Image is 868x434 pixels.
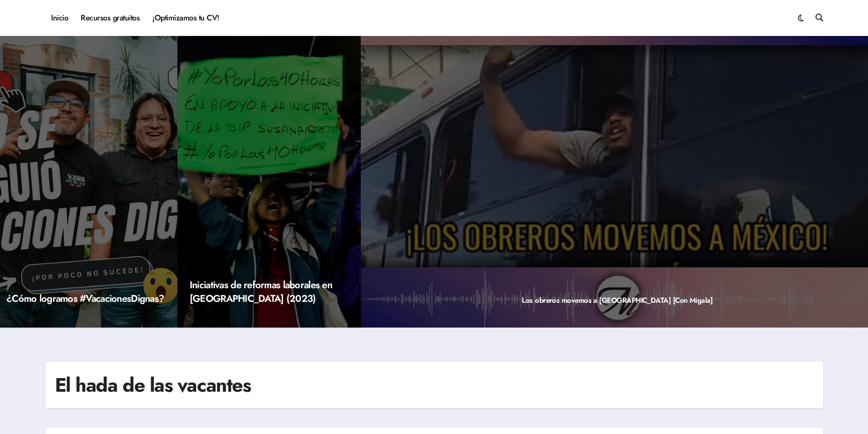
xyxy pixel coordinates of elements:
h1: El hada de las vacantes [55,371,251,399]
a: Recursos gratuitos [74,5,146,31]
a: Iniciativas de reformas laborales en [GEOGRAPHIC_DATA] (2023) [190,278,332,306]
a: Los obreros movemos a [GEOGRAPHIC_DATA] [Con Migala] [522,295,712,306]
a: ¡Optimizamos tu CV! [146,5,225,31]
a: Inicio [45,5,75,31]
a: ¿Cómo logramos #VacacionesDignas? [6,292,164,306]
